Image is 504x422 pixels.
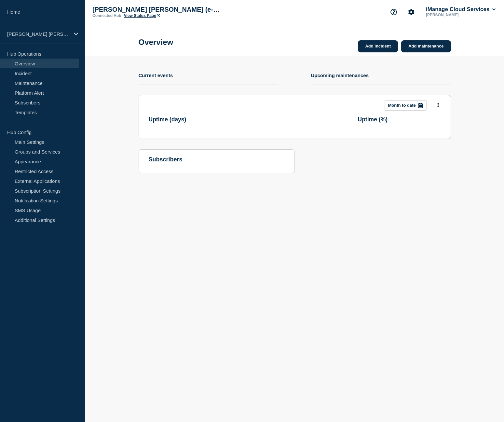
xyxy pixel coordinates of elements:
button: Month to date [385,100,427,111]
h4: Upcoming maintenances [311,73,369,78]
p: [PERSON_NAME] [PERSON_NAME] (e-10119) [92,6,223,13]
button: iManage Cloud Services [425,6,497,13]
button: Account settings [404,5,418,19]
h4: subscribers [149,156,285,163]
p: Connected Hub [92,13,121,18]
a: View Status Page [124,13,160,18]
h3: Uptime ( days ) [149,116,186,123]
h1: Overview [139,38,173,47]
a: Add maintenance [401,40,451,52]
a: Add incident [358,40,398,52]
p: [PERSON_NAME] [PERSON_NAME] (e-10119) [7,31,70,37]
p: [PERSON_NAME] [425,13,492,17]
button: Support [387,5,401,19]
h4: Current events [139,73,173,78]
h3: Uptime ( % ) [358,116,388,123]
p: Month to date [388,103,416,108]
